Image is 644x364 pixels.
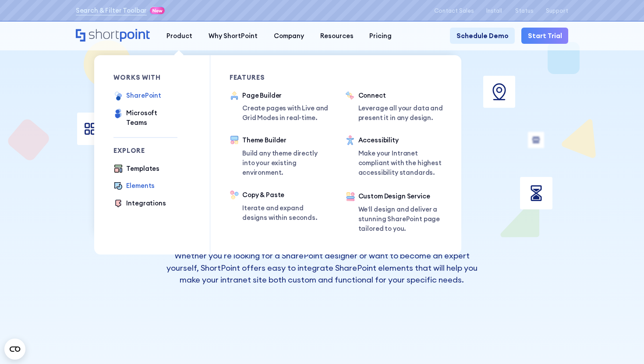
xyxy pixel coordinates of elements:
[126,181,155,191] div: Elements
[242,190,326,200] div: Copy & Paste
[242,103,330,123] p: Create pages with Live and Grid Modes in real-time.
[126,91,161,100] div: SharePoint
[230,91,330,123] a: Page BuilderCreate pages with Live and Grid Modes in real-time.
[113,181,155,192] a: Elements
[358,91,446,100] div: Connect
[320,31,354,41] div: Resources
[312,28,361,44] a: Resources
[166,31,192,41] div: Product
[242,148,326,177] p: Build any theme directly into your existing environment.
[113,198,166,209] a: Integrations
[113,148,177,154] div: Explore
[230,190,326,222] a: Copy & PasteIterate and expand designs within seconds.
[361,28,400,44] a: Pricing
[242,135,326,145] div: Theme Builder
[163,250,481,286] p: Whether you're looking for a SharePoint designer or want to become an expert yourself, ShortPoint...
[209,31,258,41] div: Why ShortPoint
[515,7,533,14] a: Status
[521,28,568,44] a: Start Trial
[486,7,502,14] a: Install
[126,164,159,173] div: Templates
[358,135,442,145] div: Accessibility
[345,191,442,235] a: Custom Design ServiceWe’ll design and deliver a stunning SharePoint page tailored to you.
[345,91,446,123] a: ConnectLeverage all your data and present it in any design.
[201,28,266,44] a: Why ShortPoint
[113,164,159,175] a: Templates
[126,108,177,127] div: Microsoft Teams
[113,91,161,102] a: SharePoint
[358,191,442,201] div: Custom Design Service
[434,7,474,14] a: Contact Sales
[113,108,177,127] a: Microsoft Teams
[274,31,304,41] div: Company
[265,28,312,44] a: Company
[113,74,177,81] div: works with
[546,7,568,14] a: Support
[600,322,644,364] iframe: Chat Widget
[369,31,392,41] div: Pricing
[159,28,201,44] a: Product
[230,135,326,177] a: Theme BuilderBuild any theme directly into your existing environment.
[358,103,446,123] p: Leverage all your data and present it in any design.
[126,198,166,208] div: Integrations
[242,91,330,100] div: Page Builder
[450,28,515,44] a: Schedule Demo
[76,29,151,43] a: Home
[345,135,442,178] a: AccessibilityMake your Intranet compliant with the highest accessibility standards.
[242,203,326,223] p: Iterate and expand designs within seconds.
[76,6,147,15] a: Search & Filter Toolbar
[230,74,326,81] div: Features
[358,205,442,233] p: We’ll design and deliver a stunning SharePoint page tailored to you.
[4,339,25,360] button: Open CMP widget
[358,148,442,177] p: Make your Intranet compliant with the highest accessibility standards.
